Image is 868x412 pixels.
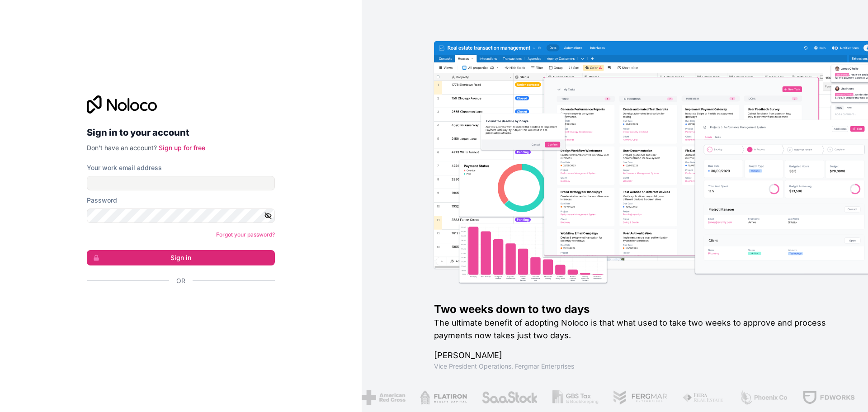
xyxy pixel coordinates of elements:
label: Your work email address [87,163,162,172]
span: Or [176,276,185,285]
input: Email address [87,176,275,190]
a: Sign up for free [159,144,205,152]
img: /assets/saastock-C6Zbiodz.png [480,390,537,405]
h1: Two weeks down to two days [434,302,839,317]
img: /assets/american-red-cross-BAupjrZR.png [360,390,404,405]
img: /assets/fdworks-Bi04fVtw.png [801,390,854,405]
h2: The ultimate benefit of adopting Noloco is that what used to take two weeks to approve and proces... [434,317,839,342]
a: Forgot your password? [216,231,275,238]
h1: Vice President Operations , Fergmar Enterprises [434,362,839,371]
img: /assets/fiera-fwj2N5v4.png [681,390,723,405]
img: /assets/fergmar-CudnrXN5.png [611,390,666,405]
label: Password [87,196,117,205]
span: Don't have an account? [87,144,157,152]
h1: [PERSON_NAME] [434,349,839,362]
img: /assets/gbstax-C-GtDUiK.png [551,390,597,405]
img: /assets/flatiron-C8eUkumj.png [419,390,465,405]
button: Sign in [87,250,275,265]
input: Password [87,208,275,223]
img: /assets/phoenix-BREaitsQ.png [738,390,787,405]
h2: Sign in to your account [87,124,275,141]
